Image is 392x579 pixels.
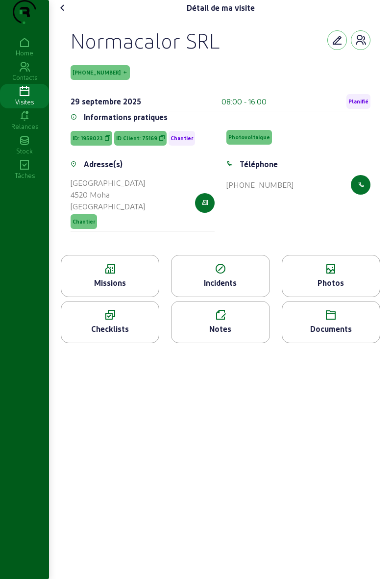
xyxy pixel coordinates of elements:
[71,96,141,107] div: 29 septembre 2025
[282,323,380,335] div: Documents
[187,2,255,14] div: Détail de ma visite
[71,177,145,189] div: [GEOGRAPHIC_DATA]
[71,189,145,201] div: 4520 Moha
[221,96,267,107] div: 08:00 - 16:00
[228,134,270,141] span: Photovoltaique
[348,98,368,105] span: Planifié
[61,277,159,289] div: Missions
[171,135,193,142] span: Chantier
[73,69,121,76] span: [PHONE_NUMBER]
[73,135,103,142] span: ID: 1958023
[171,277,269,289] div: Incidents
[71,201,145,212] div: [GEOGRAPHIC_DATA]
[240,158,278,170] div: Téléphone
[171,323,269,335] div: Notes
[282,277,380,289] div: Photos
[73,218,95,225] span: Chantier
[226,179,294,191] div: [PHONE_NUMBER]
[61,323,159,335] div: Checklists
[116,135,157,142] span: ID Client: 75169
[84,158,122,170] div: Adresse(s)
[71,27,220,53] div: Normacalor SRL
[84,111,168,123] div: Informations pratiques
